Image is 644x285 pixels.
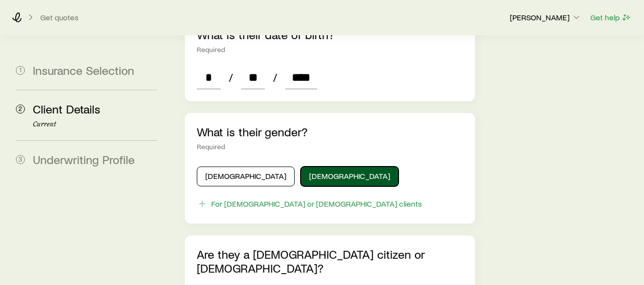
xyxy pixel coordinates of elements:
[211,199,422,209] div: For [DEMOGRAPHIC_DATA] or [DEMOGRAPHIC_DATA] clients
[197,143,463,151] div: Required
[33,120,157,128] p: Current
[590,12,632,23] button: Get help
[510,12,581,22] p: [PERSON_NAME]
[16,105,25,114] span: 2
[16,66,25,75] span: 1
[33,152,135,167] span: Underwriting Profile
[33,63,134,77] span: Insurance Selection
[197,167,295,186] button: [DEMOGRAPHIC_DATA]
[509,12,582,24] button: [PERSON_NAME]
[197,125,463,139] p: What is their gender?
[197,247,463,275] p: Are they a [DEMOGRAPHIC_DATA] citizen or [DEMOGRAPHIC_DATA]?
[33,102,100,116] span: Client Details
[197,198,422,210] button: For [DEMOGRAPHIC_DATA] or [DEMOGRAPHIC_DATA] clients
[301,167,399,186] button: [DEMOGRAPHIC_DATA]
[16,155,25,164] span: 3
[225,70,237,84] span: /
[269,70,281,84] span: /
[197,46,463,54] div: Required
[40,13,79,22] button: Get quotes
